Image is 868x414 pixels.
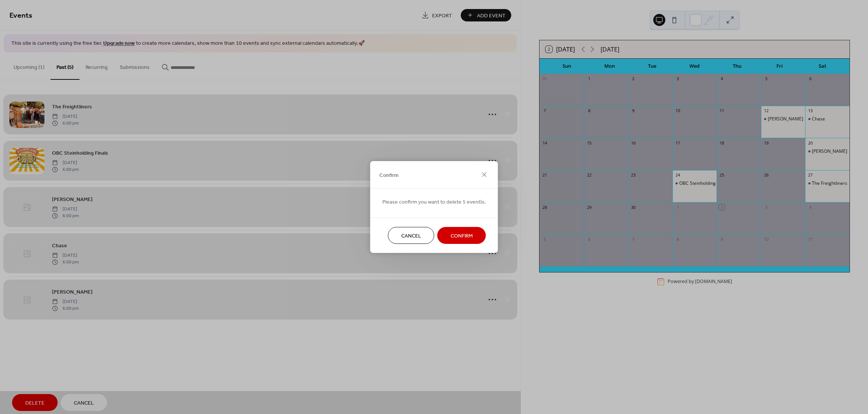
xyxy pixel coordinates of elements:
[437,227,486,244] button: Confirm
[382,198,486,206] span: Please confirm you want to delete 5 event(s.
[379,171,399,179] span: Confirm
[388,227,434,244] button: Cancel
[401,232,421,240] span: Cancel
[451,232,473,240] span: Confirm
